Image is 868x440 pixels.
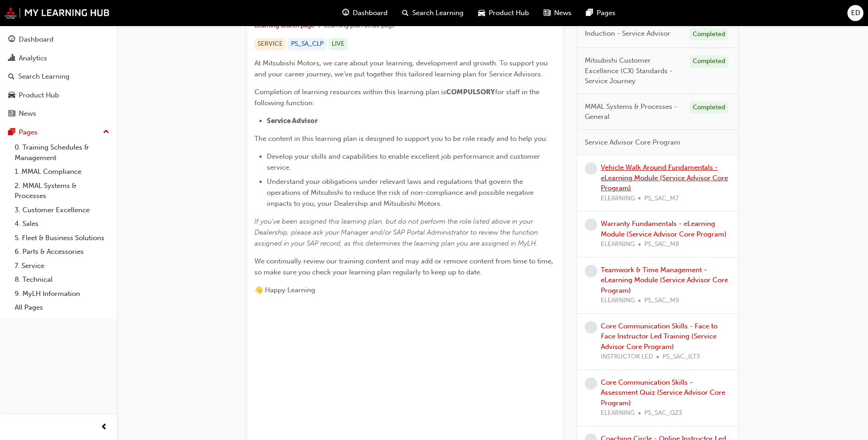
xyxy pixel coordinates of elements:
[690,28,728,41] div: Completed
[585,321,597,333] span: learningRecordVerb_NONE-icon
[601,239,635,250] span: ELEARNING
[412,8,464,18] span: Search Learning
[847,5,863,21] button: ED
[489,8,529,18] span: Product Hub
[585,219,597,231] span: learningRecordVerb_NONE-icon
[254,257,555,276] span: We continually review our training content and may add or remove content from time to time, so ma...
[254,134,548,143] span: The content in this learning plan is designed to support you to be role ready and to help you:
[288,38,327,50] div: PS_SA_CLP
[601,266,728,295] a: Teamwork & Time Management - eLearning Module (Service Advisor Core Program)
[11,140,113,165] a: 0. Training Schedules & Management
[601,220,727,238] a: Warranty Fundamentals - eLearning Module (Service Advisor Core Program)
[8,110,15,118] span: news-icon
[4,68,113,85] a: Search Learning
[644,239,679,250] span: PS_SAC_M8
[18,71,70,82] div: Search Learning
[579,4,623,22] a: pages-iconPages
[554,8,571,18] span: News
[267,177,535,208] span: Understand your obligations under relevant laws and regulations that govern the operations of Mit...
[4,50,113,67] a: Analytics
[644,295,679,306] span: PS_SAC_M9
[601,193,635,204] span: ELEARNING
[851,8,860,18] span: ED
[267,152,542,172] span: Develop your skills and capabilities to enable excellent job performance and customer service.
[586,7,593,19] span: pages-icon
[601,295,635,306] span: ELEARNING
[8,73,15,81] span: search-icon
[5,7,110,19] img: mmal
[601,163,728,192] a: Vehicle Walk Around Fundamentals - eLearning Module (Service Advisor Core Program)
[601,378,725,407] a: Core Communication Skills - Assessment Quiz (Service Advisor Core Program)
[254,286,315,294] span: 👋 Happy Learning
[4,124,113,141] button: Pages
[536,4,579,22] a: news-iconNews
[254,88,541,107] span: for staff in the following function:
[585,265,597,277] span: learningRecordVerb_NONE-icon
[11,165,113,179] a: 1. MMAL Compliance
[601,322,717,351] a: Core Communication Skills - Face to Face Instructor Led Training (Service Advisor Core Program)
[103,126,109,138] span: up-icon
[329,38,348,50] div: LIVE
[690,55,728,68] div: Completed
[585,377,597,390] span: learningRecordVerb_NONE-icon
[19,127,38,138] div: Pages
[11,217,113,231] a: 4. Sales
[585,137,680,148] span: Service Advisor Core Program
[19,34,54,45] div: Dashboard
[597,8,615,18] span: Pages
[11,203,113,217] a: 3. Customer Excellence
[644,193,679,204] span: PS_SAC_M7
[353,8,388,18] span: Dashboard
[585,28,670,39] span: Induction - Service Advisor
[8,91,15,100] span: car-icon
[478,7,485,19] span: car-icon
[471,4,536,22] a: car-iconProduct Hub
[11,231,113,245] a: 5. Fleet & Business Solutions
[19,90,59,101] div: Product Hub
[254,21,315,29] a: Learning search page
[4,105,113,122] a: News
[601,352,653,362] span: INSTRUCTOR LED
[254,59,550,78] span: At Mitsubishi Motors, we care about your learning, development and growth. To support you and you...
[402,7,409,19] span: search-icon
[644,408,682,419] span: PS_SAC_QZ3
[11,245,113,259] a: 6. Parts & Accessories
[544,7,550,19] span: news-icon
[8,129,15,137] span: pages-icon
[4,29,113,124] button: DashboardAnalyticsSearch LearningProduct HubNews
[11,287,113,301] a: 9. MyLH Information
[267,117,318,125] span: Service Advisor
[11,179,113,203] a: 2. MMAL Systems & Processes
[11,273,113,287] a: 8. Technical
[585,55,682,86] span: Mitsubishi Customer Excellence (CX) Standards - Service Journey
[335,4,395,22] a: guage-iconDashboard
[4,87,113,104] a: Product Hub
[11,259,113,273] a: 7. Service
[4,31,113,48] a: Dashboard
[690,102,728,114] div: Completed
[11,300,113,315] a: All Pages
[601,408,635,419] span: ELEARNING
[254,88,446,96] span: Completion of learning resources within this learning plan is
[446,88,495,96] span: COMPULSORY
[19,108,36,119] div: News
[254,217,540,247] span: If you've been assigned this learning plan, but do not perform the role listed above in your Deal...
[101,422,108,433] span: prev-icon
[8,54,15,63] span: chart-icon
[8,36,15,44] span: guage-icon
[585,162,597,175] span: learningRecordVerb_NONE-icon
[585,102,682,122] span: MMAL Systems & Processes - General
[254,38,286,50] div: SERVICE
[19,53,47,64] div: Analytics
[663,352,700,362] span: PS_SAC_ILT3
[395,4,471,22] a: search-iconSearch Learning
[342,7,349,19] span: guage-icon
